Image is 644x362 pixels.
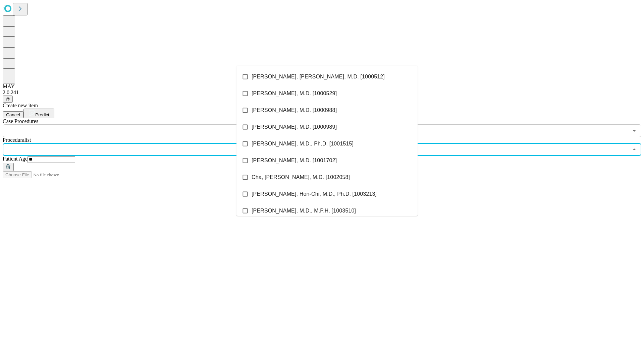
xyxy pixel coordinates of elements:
[3,118,38,124] span: Scheduled Procedure
[6,112,20,117] span: Cancel
[252,123,337,131] span: [PERSON_NAME], M.D. [1000989]
[3,111,23,118] button: Cancel
[23,109,54,118] button: Predict
[252,89,337,98] span: [PERSON_NAME], M.D. [1000529]
[3,89,641,96] div: 2.0.241
[3,83,641,89] div: MAY
[252,207,356,215] span: [PERSON_NAME], M.D., M.P.H. [1003510]
[3,137,31,143] span: Proceduralist
[5,97,10,102] span: @
[252,190,377,198] span: [PERSON_NAME], Hon-Chi, M.D., Ph.D. [1003213]
[252,157,337,165] span: [PERSON_NAME], M.D. [1001702]
[3,103,38,108] span: Create new item
[252,73,385,81] span: [PERSON_NAME], [PERSON_NAME], M.D. [1000512]
[630,126,639,135] button: Open
[252,173,350,181] span: Cha, [PERSON_NAME], M.D. [1002058]
[630,145,639,154] button: Close
[252,106,337,114] span: [PERSON_NAME], M.D. [1000988]
[35,112,49,117] span: Predict
[3,96,13,103] button: @
[252,140,354,148] span: [PERSON_NAME], M.D., Ph.D. [1001515]
[3,156,28,162] span: Patient Age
